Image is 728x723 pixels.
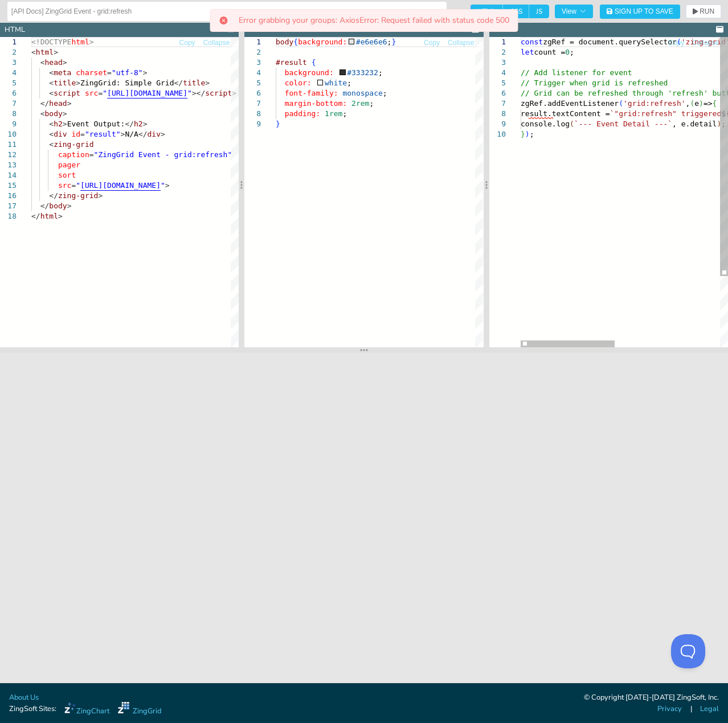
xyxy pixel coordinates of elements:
[63,58,67,67] span: >
[89,150,94,159] span: =
[40,212,58,220] span: html
[668,39,684,46] span: Copy
[325,79,347,87] span: white
[121,130,125,138] span: >
[525,130,529,138] span: )
[489,78,506,88] div: 5
[161,181,165,190] span: "
[5,24,25,35] div: HTML
[489,37,506,47] div: 1
[54,48,58,56] span: >
[489,68,506,78] div: 4
[370,99,374,108] span: ;
[125,130,138,138] span: N/A
[383,89,387,97] span: ;
[489,88,506,98] div: 6
[76,181,80,190] span: "
[244,109,261,119] div: 8
[690,99,694,108] span: (
[285,68,334,77] span: background:
[40,99,50,108] span: </
[489,109,506,119] div: 8
[244,47,261,57] div: 2
[80,130,85,138] span: =
[54,79,76,87] span: title
[347,79,352,87] span: ;
[704,99,713,108] span: =>
[570,48,574,56] span: ;
[285,99,347,108] span: margin-bottom:
[615,8,673,15] span: Sign Up to Save
[192,89,205,97] span: ></
[600,5,680,19] button: Sign Up to Save
[49,89,54,97] span: <
[494,24,501,35] div: JS
[49,140,54,149] span: <
[285,79,312,87] span: color:
[205,89,232,97] span: script
[85,130,121,138] span: "result"
[71,130,80,138] span: id
[98,89,103,97] span: =
[294,38,298,46] span: {
[521,130,525,138] span: }
[54,120,63,128] span: h2
[343,109,347,118] span: ;
[85,89,98,97] span: src
[54,140,93,149] span: zing-grid
[471,5,549,18] div: checkbox-group
[11,2,443,20] input: Untitled Demo
[584,692,719,704] div: © Copyright [DATE]-[DATE] ZingSoft, Inc.
[40,202,50,210] span: </
[521,79,668,87] span: // Trigger when grid is refreshed
[58,212,63,220] span: >
[54,68,71,77] span: meta
[699,99,704,108] span: )
[562,8,586,15] span: View
[49,130,54,138] span: <
[161,130,165,138] span: >
[700,8,714,15] span: RUN
[565,48,570,56] span: 0
[686,5,721,18] button: RUN
[58,191,98,200] span: zing-grid
[148,130,161,138] span: div
[694,99,699,108] span: e
[71,181,76,190] span: =
[657,704,682,714] a: Privacy
[521,48,534,56] span: let
[103,89,107,97] span: "
[574,120,672,128] span: `--- Event Detail ---`
[80,79,174,87] span: ZingGrid: Simple Grid
[58,150,89,159] span: caption
[54,89,80,97] span: script
[31,212,40,220] span: </
[118,702,161,717] a: ZingGrid
[239,17,509,24] p: Error grabbing your groups: AxiosError: Request failed with status code 500
[9,704,56,714] span: ZingSoft Sites:
[692,38,719,48] button: Collapse
[94,150,232,159] span: "ZingGrid Event - grid:refresh"
[424,39,440,46] span: Copy
[63,120,67,128] span: >
[610,109,721,118] span: `"grid:refresh" triggered
[63,109,67,118] span: >
[700,704,719,714] a: Legal
[187,89,192,97] span: "
[387,38,392,46] span: ;
[717,120,721,128] span: )
[205,79,210,87] span: >
[64,702,109,717] a: ZingChart
[692,39,719,46] span: Collapse
[285,89,338,97] span: font-family:
[448,39,475,46] span: Collapse
[112,68,143,77] span: "utf-8"
[298,38,347,46] span: background:
[49,202,67,210] span: body
[98,191,103,200] span: >
[67,202,72,210] span: >
[249,24,263,35] div: CSS
[138,130,148,138] span: </
[447,38,475,48] button: Collapse
[489,57,506,68] div: 3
